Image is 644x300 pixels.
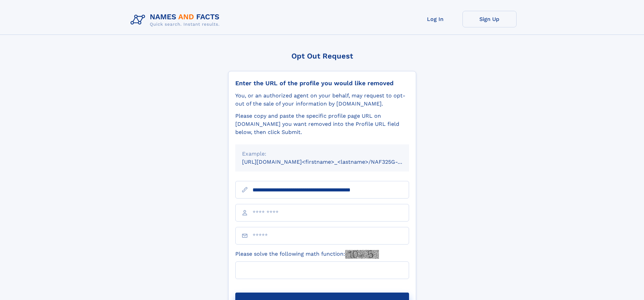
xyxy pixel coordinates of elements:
div: Opt Out Request [228,52,416,60]
label: Please solve the following math function: [235,250,379,259]
a: Log In [408,11,462,27]
div: Please copy and paste the specific profile page URL on [DOMAIN_NAME] you want removed into the Pr... [235,112,409,136]
a: Sign Up [462,11,517,27]
div: You, or an authorized agent on your behalf, may request to opt-out of the sale of your informatio... [235,92,409,108]
div: Enter the URL of the profile you would like removed [235,79,409,87]
div: Example: [242,150,402,158]
small: [URL][DOMAIN_NAME]<firstname>_<lastname>/NAF325G-xxxxxxxx [242,159,422,165]
img: Logo Names and Facts [128,11,225,29]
